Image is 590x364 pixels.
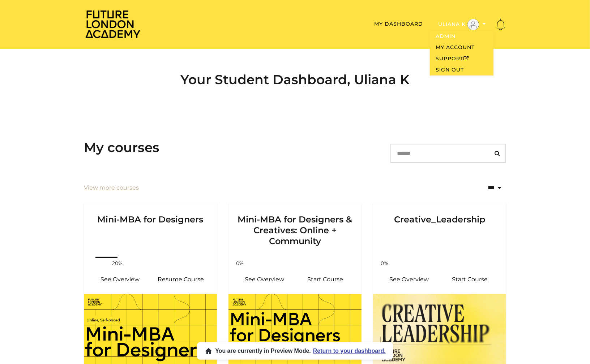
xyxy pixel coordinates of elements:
img: Home Page [84,9,142,39]
a: Mini-MBA for Designers: Resume Course [150,271,211,288]
a: SupportOpen in a new window [430,53,493,64]
h3: My courses [84,140,159,155]
a: Mini-MBA for Designers & Creatives: Online + Community: Resume Course [295,271,356,288]
a: My Dashboard [374,21,423,27]
button: Toggle menu [436,18,488,31]
span: 0% [231,260,249,267]
h3: Mini-MBA for Designers [93,203,208,247]
button: You are currently in Preview Mode.Return to your dashboard. [197,342,393,360]
h3: Creative_Leadership [382,203,497,247]
a: Mini-MBA for Designers [84,203,217,255]
h3: Mini-MBA for Designers & Creatives: Online + Community [237,203,353,247]
a: Admin [430,31,493,42]
a: View more courses [84,183,139,192]
a: Sign Out [430,64,493,75]
a: Creative_Leadership [373,203,506,255]
a: Mini-MBA for Designers: See Overview [90,271,150,288]
a: Mini-MBA for Designers & Creatives: Online + Community: See Overview [234,271,295,288]
i: Open in a new window [463,56,469,61]
span: 20% [109,260,126,267]
span: Return to your dashboard. [313,348,386,354]
span: 0% [376,260,393,267]
a: Creative_Leadership: See Overview [379,271,440,288]
a: Mini-MBA for Designers & Creatives: Online + Community [228,203,362,255]
h2: Your Student Dashboard, Uliana K [84,72,506,87]
select: status [456,178,506,197]
a: Creative_Leadership: Resume Course [440,271,500,288]
a: My Account [430,42,493,53]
